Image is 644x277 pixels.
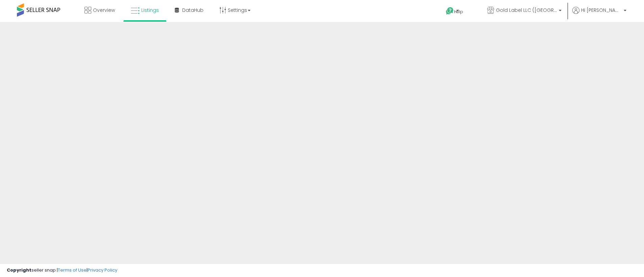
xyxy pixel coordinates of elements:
span: Help [454,9,463,15]
i: Get Help [446,7,454,15]
span: Overview [93,7,115,14]
strong: Copyright [7,267,31,273]
span: Hi [PERSON_NAME] [581,7,622,14]
a: Help [440,2,476,22]
span: Listings [141,7,159,14]
a: Hi [PERSON_NAME] [572,7,626,22]
a: Terms of Use [58,267,87,273]
span: DataHub [182,7,204,14]
a: Privacy Policy [88,267,117,273]
div: seller snap | | [7,267,117,274]
span: Gold Label LLC ([GEOGRAPHIC_DATA]) [496,7,557,14]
